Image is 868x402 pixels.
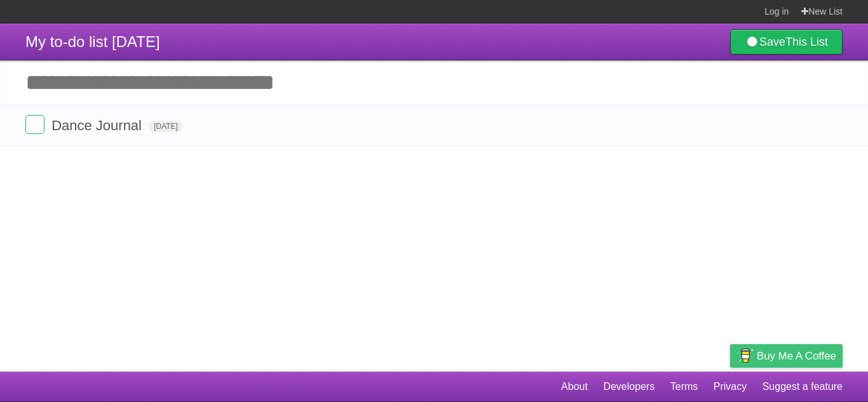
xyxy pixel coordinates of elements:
[670,375,698,399] a: Terms
[25,33,160,50] span: My to-do list [DATE]
[603,375,654,399] a: Developers
[785,36,828,48] b: This List
[149,121,183,132] span: [DATE]
[757,345,836,367] span: Buy me a coffee
[714,375,747,399] a: Privacy
[25,115,44,134] label: Done
[561,375,588,399] a: About
[736,345,754,366] img: Buy me a coffee
[730,344,843,368] a: Buy me a coffee
[51,117,145,133] span: Dance Journal
[730,29,843,55] a: SaveThis List
[763,375,843,399] a: Suggest a feature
